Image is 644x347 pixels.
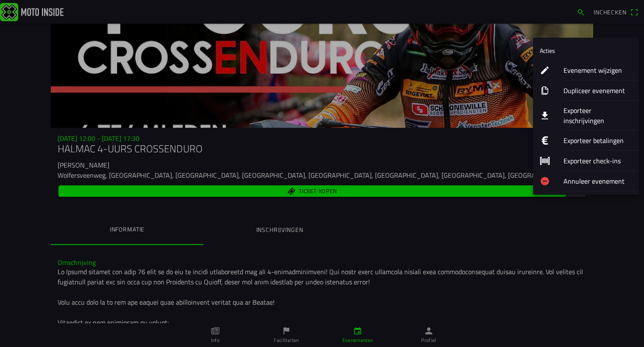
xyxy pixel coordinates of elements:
ion-label: Evenement wijzigen [563,65,632,75]
ion-label: Exporteer inschrijvingen [563,105,632,126]
ion-label: Exporteer betalingen [563,135,632,146]
ion-icon: logo euro [540,135,550,146]
ion-label: Acties [540,46,555,55]
ion-icon: copy [540,85,550,96]
ion-label: Dupliceer evenement [563,85,632,96]
ion-label: Exporteer check-ins [563,156,632,166]
ion-icon: download [540,110,550,121]
ion-icon: remove circle [540,176,550,186]
ion-icon: barcode [540,156,550,166]
ion-icon: create [540,65,550,75]
ion-label: Annuleer evenement [563,176,632,186]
